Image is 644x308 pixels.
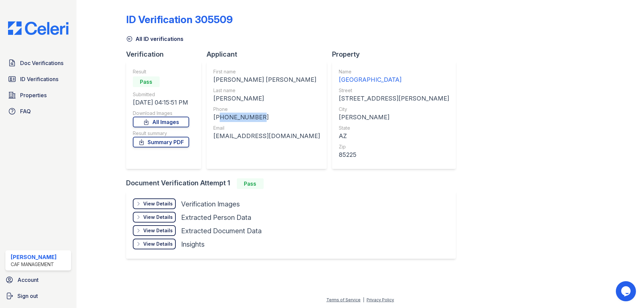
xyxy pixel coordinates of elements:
div: View Details [143,241,173,247]
div: Result [133,68,189,75]
a: Name [GEOGRAPHIC_DATA] [339,68,449,84]
div: Email [213,125,320,131]
div: [PERSON_NAME] [213,94,320,103]
div: [PERSON_NAME] [PERSON_NAME] [213,75,320,84]
div: ID Verification 305509 [126,13,233,25]
span: Doc Verifications [20,59,63,67]
div: Extracted Person Data [181,213,251,222]
a: Summary PDF [133,137,189,147]
div: [STREET_ADDRESS][PERSON_NAME] [339,94,449,103]
div: 85225 [339,150,449,160]
span: Account [17,276,39,284]
div: Pass [237,178,264,189]
div: Street [339,87,449,94]
div: View Details [143,214,173,221]
div: Insights [181,240,205,249]
div: Phone [213,106,320,113]
div: [PHONE_NUMBER] [213,113,320,122]
div: [GEOGRAPHIC_DATA] [339,75,449,84]
div: [EMAIL_ADDRESS][DOMAIN_NAME] [213,131,320,141]
div: Download Images [133,110,189,117]
a: Privacy Policy [367,297,394,302]
div: First name [213,68,320,75]
a: FAQ [5,105,71,118]
a: All ID verifications [126,35,183,43]
div: City [339,106,449,113]
div: AZ [339,131,449,141]
a: Terms of Service [326,297,361,302]
div: Document Verification Attempt 1 [126,178,461,189]
iframe: chat widget [616,281,637,301]
div: Name [339,68,449,75]
div: Result summary [133,130,189,137]
div: | [363,297,364,302]
div: Extracted Document Data [181,226,262,236]
a: Properties [5,88,71,102]
div: Zip [339,143,449,150]
div: Applicant [207,50,332,59]
div: [DATE] 04:15:51 PM [133,98,189,107]
div: State [339,125,449,131]
a: ID Verifications [5,72,71,86]
div: Verification [126,50,207,59]
div: View Details [143,227,173,234]
a: Account [3,273,74,287]
a: Doc Verifications [5,56,71,70]
span: ID Verifications [20,75,58,83]
div: Last name [213,87,320,94]
div: Verification Images [181,199,240,209]
span: Sign out [17,292,38,300]
div: CAF Management [11,261,57,268]
a: All Images [133,117,189,127]
img: CE_Logo_Blue-a8612792a0a2168367f1c8372b55b34899dd931a85d93a1a3d3e32e68fde9ad4.png [3,21,74,35]
a: Sign out [3,289,74,303]
span: FAQ [20,107,31,115]
div: Pass [133,76,160,87]
span: Properties [20,91,47,99]
div: [PERSON_NAME] [339,113,449,122]
div: View Details [143,200,173,207]
div: Property [332,50,461,59]
div: Submitted [133,91,189,98]
div: [PERSON_NAME] [11,253,57,261]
